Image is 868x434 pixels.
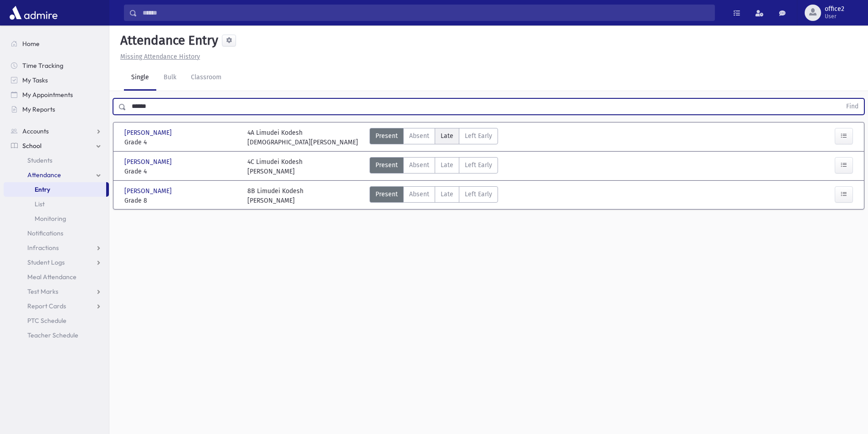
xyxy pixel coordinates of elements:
span: Test Marks [27,287,58,296]
span: Present [375,131,398,141]
a: Students [4,153,109,168]
span: Report Cards [27,302,66,310]
a: Attendance [4,168,109,182]
a: Home [4,36,109,51]
a: PTC Schedule [4,313,109,328]
span: Absent [409,189,429,199]
span: Late [441,189,453,199]
span: Left Early [465,131,492,141]
span: Time Tracking [22,61,63,70]
span: [PERSON_NAME] [124,128,174,138]
span: Present [375,160,398,170]
div: AttTypes [370,157,498,176]
span: Left Early [465,160,492,170]
u: Missing Attendance History [120,53,200,61]
a: Entry [4,182,106,197]
span: Grade 4 [124,167,238,176]
span: School [22,142,41,150]
span: Late [441,160,453,170]
a: School [4,138,109,153]
span: Grade 8 [124,196,238,205]
div: 4A Limudei Kodesh [DEMOGRAPHIC_DATA][PERSON_NAME] [247,128,358,147]
span: List [35,200,45,208]
a: Time Tracking [4,58,109,73]
input: Search [137,5,714,21]
span: Attendance [27,171,61,179]
span: Accounts [22,127,49,135]
span: Notifications [27,229,63,237]
span: Student Logs [27,258,65,266]
a: Monitoring [4,211,109,226]
span: Present [375,189,398,199]
a: My Tasks [4,73,109,87]
span: My Tasks [22,76,48,84]
div: AttTypes [370,186,498,205]
div: 8B Limudei Kodesh [PERSON_NAME] [247,186,303,205]
a: Notifications [4,226,109,240]
a: Accounts [4,124,109,138]
span: Home [22,40,40,48]
span: Infractions [27,244,59,252]
span: My Appointments [22,91,73,99]
span: Absent [409,131,429,141]
a: Test Marks [4,284,109,299]
img: AdmirePro [7,4,60,22]
span: Entry [35,185,50,194]
span: [PERSON_NAME] [124,186,174,196]
span: Absent [409,160,429,170]
div: AttTypes [370,128,498,147]
a: My Appointments [4,87,109,102]
span: Left Early [465,189,492,199]
span: Late [441,131,453,141]
button: Find [841,99,864,114]
a: Single [124,65,156,91]
span: User [825,13,844,20]
span: Meal Attendance [27,273,77,281]
a: Classroom [184,65,229,91]
a: Report Cards [4,299,109,313]
span: My Reports [22,105,55,113]
div: 4C Limudei Kodesh [PERSON_NAME] [247,157,303,176]
a: List [4,197,109,211]
a: Missing Attendance History [117,53,200,61]
a: My Reports [4,102,109,117]
a: Student Logs [4,255,109,270]
span: office2 [825,5,844,13]
span: Monitoring [35,214,66,223]
a: Infractions [4,240,109,255]
span: Grade 4 [124,138,238,147]
span: [PERSON_NAME] [124,157,174,167]
span: Students [27,156,52,164]
a: Teacher Schedule [4,328,109,342]
a: Meal Attendance [4,270,109,284]
span: Teacher Schedule [27,331,78,339]
h5: Attendance Entry [117,33,218,48]
a: Bulk [156,65,184,91]
span: PTC Schedule [27,317,67,325]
